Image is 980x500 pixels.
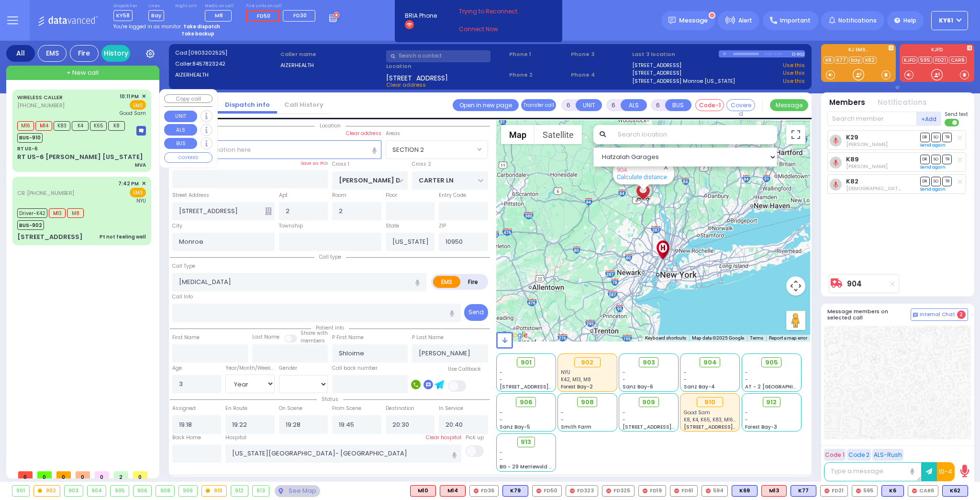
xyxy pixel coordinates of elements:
span: 8457823242 [192,60,225,68]
label: Caller name [280,50,383,58]
span: - [623,376,625,383]
span: - [500,416,502,423]
span: FD50 [257,12,270,20]
div: 904 [88,486,106,496]
div: BLS [732,485,757,497]
a: KJFD [902,57,917,64]
span: 901 [521,358,532,367]
label: Gender [279,364,297,372]
label: Areas [386,130,400,137]
span: Phone 3 [571,50,629,58]
span: NYU [136,197,146,205]
span: SO [931,133,941,142]
span: BUS-910 [17,133,43,143]
span: Forest Bay-3 [745,423,777,431]
span: Smith Farm [561,423,591,431]
span: EMS [130,188,146,197]
a: Use this [783,77,805,85]
span: [STREET_ADDRESS][PERSON_NAME] [500,383,590,390]
span: Internal Chat [920,311,955,318]
span: ✕ [142,180,146,188]
div: EMS [38,45,67,62]
label: P Last Name [412,334,444,341]
label: Fire [460,276,487,288]
label: Call Type [172,262,195,270]
div: D-802 [792,50,805,57]
button: Covered [726,99,755,111]
span: 7:42 PM [118,180,139,187]
a: 904 [617,166,627,173]
a: Call History [277,100,331,109]
div: All [6,45,35,62]
span: K8 [108,121,125,131]
span: M8 [215,11,223,19]
button: Code 1 [824,449,846,461]
div: 595 [852,485,878,497]
button: +Add [917,112,942,126]
div: ALS [410,485,436,497]
img: red-radio-icon.svg [570,489,575,493]
div: 594 [702,485,728,497]
button: Members [829,97,865,108]
span: Sanz Bay-6 [623,383,653,390]
span: SECTION 2 [386,140,488,159]
button: COVERED [164,152,212,163]
span: 909 [642,398,655,407]
div: FD36 [469,485,499,497]
h5: Message members on selected call [827,308,911,321]
div: 910 [202,486,227,496]
div: FD19 [638,485,666,497]
div: K69 [732,485,757,497]
span: [PHONE_NUMBER] [17,102,65,109]
span: - [745,409,748,416]
span: - [745,416,748,423]
div: 909 [179,486,197,496]
img: red-radio-icon.svg [912,489,917,493]
label: P First Name [332,334,364,341]
span: Phone 4 [571,71,629,79]
label: Night unit [175,3,197,9]
span: [STREET_ADDRESS] [386,73,448,81]
span: 0 [56,471,71,478]
a: Send again [920,142,946,148]
span: TR [942,155,952,164]
a: Open in new page [453,99,519,111]
span: - [745,376,748,383]
span: - [500,369,502,376]
span: K8, K4, K65, K83, M16, M14 [684,416,744,423]
span: Bay [148,10,164,21]
span: - [684,376,687,383]
div: Fire [70,45,99,62]
label: Clear address [346,130,381,137]
span: TR [942,177,952,186]
button: Show street map [501,125,535,144]
span: [STREET_ADDRESS][PERSON_NAME] [684,423,774,431]
label: Street Address [172,192,209,199]
div: M13 [761,485,787,497]
span: K42, M13, M8 [561,376,591,383]
button: Transfer call [521,99,556,111]
button: UNIT [576,99,602,111]
img: red-radio-icon.svg [536,489,541,493]
span: 906 [520,398,533,407]
span: BRIA Phone [405,11,437,20]
img: red-radio-icon.svg [474,489,479,493]
div: See map [275,485,320,497]
span: Other building occupants [265,207,272,215]
div: MVA [135,161,146,169]
button: Message [770,99,808,111]
div: 902 [574,357,601,368]
label: Lines [148,3,164,9]
div: K77 [791,485,816,497]
span: 905 [765,358,778,367]
a: [STREET_ADDRESS] Monroe [US_STATE] [632,77,735,85]
span: Help [903,16,916,25]
label: Fire units on call [246,3,319,9]
div: [STREET_ADDRESS] [17,232,83,242]
div: Year/Month/Week/Day [225,364,275,372]
span: - [500,456,502,463]
img: red-radio-icon.svg [856,489,861,493]
span: 2 [114,471,128,478]
a: K89 [846,156,859,163]
a: [STREET_ADDRESS] [632,69,681,77]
